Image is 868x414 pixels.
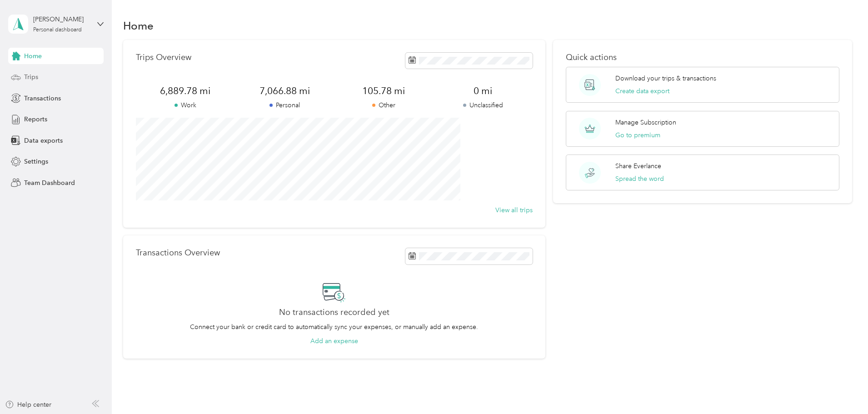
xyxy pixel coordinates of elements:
p: Quick actions [566,53,839,62]
span: Home [24,51,42,61]
iframe: Everlance-gr Chat Button Frame [817,363,868,414]
button: Create data export [615,86,669,96]
button: Go to premium [615,130,660,140]
p: Download your trips & transactions [615,74,716,83]
span: Team Dashboard [24,178,75,188]
p: Work [136,100,235,110]
p: Transactions Overview [136,248,220,258]
h2: No transactions recorded yet [279,308,389,317]
div: [PERSON_NAME] [33,15,90,24]
button: Spread the word [615,174,664,184]
span: 7,066.88 mi [235,85,334,97]
span: 6,889.78 mi [136,85,235,97]
div: Personal dashboard [33,27,82,33]
p: Connect your bank or credit card to automatically sync your expenses, or manually add an expense. [190,322,478,332]
button: View all trips [495,205,533,215]
p: Other [334,100,433,110]
p: Manage Subscription [615,118,676,127]
button: Help center [5,400,51,409]
button: Add an expense [310,336,358,346]
p: Personal [235,100,334,110]
span: 0 mi [433,85,532,97]
span: Trips [24,72,38,82]
span: 105.78 mi [334,85,433,97]
span: Transactions [24,94,61,103]
h1: Home [123,21,154,30]
p: Share Everlance [615,161,661,171]
span: Settings [24,157,48,166]
p: Trips Overview [136,53,191,62]
span: Reports [24,115,47,124]
p: Unclassified [433,100,532,110]
span: Data exports [24,136,63,145]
